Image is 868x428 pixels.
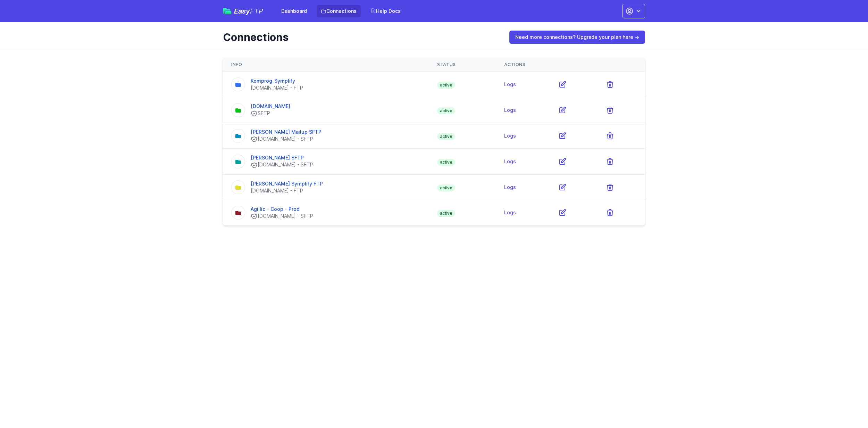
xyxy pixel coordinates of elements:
[251,110,290,117] div: SFTP
[437,82,455,89] span: active
[223,8,263,15] a: EasyFTP
[223,58,429,72] th: Info
[251,181,323,187] a: [PERSON_NAME] Symplify FTP
[234,8,263,15] span: Easy
[251,161,313,168] div: [DOMAIN_NAME] - SFTP
[437,184,455,191] span: active
[223,31,500,43] h1: Connections
[504,81,516,87] a: Logs
[251,155,304,160] a: [PERSON_NAME] SFTP
[250,7,263,15] span: FTP
[496,58,645,72] th: Actions
[277,5,311,17] a: Dashboard
[509,31,645,44] a: Need more connections? Upgrade your plan here →
[251,103,290,109] a: [DOMAIN_NAME]
[251,187,323,194] div: [DOMAIN_NAME] - FTP
[437,133,455,140] span: active
[504,107,516,113] a: Logs
[504,158,516,164] a: Logs
[437,159,455,166] span: active
[251,84,303,91] div: [DOMAIN_NAME] - FTP
[429,58,496,72] th: Status
[437,210,455,217] span: active
[251,129,322,135] a: [PERSON_NAME] Mailup SFTP
[251,78,295,84] a: Komprog_Symplify
[317,5,361,17] a: Connections
[251,206,300,212] a: Agillic - Coop - Prod
[504,184,516,190] a: Logs
[251,213,313,220] div: [DOMAIN_NAME] - SFTP
[437,107,455,114] span: active
[223,8,231,14] img: easyftp_logo.png
[504,209,516,215] a: Logs
[504,133,516,139] a: Logs
[366,5,405,17] a: Help Docs
[251,135,322,143] div: [DOMAIN_NAME] - SFTP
